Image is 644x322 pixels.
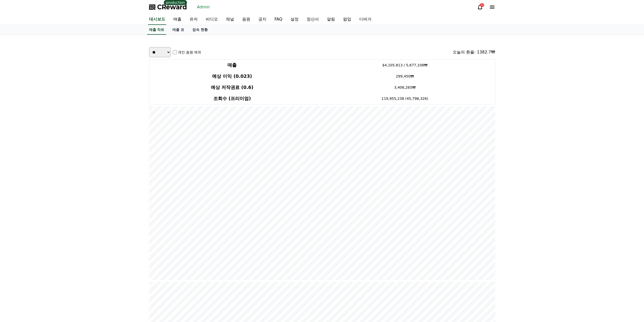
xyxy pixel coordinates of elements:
[315,82,495,93] td: 3,406,265₩
[169,14,185,25] a: 매출
[65,161,97,173] a: Settings
[480,3,484,7] div: 7
[303,14,323,25] a: 정산서
[2,161,33,173] a: Home
[188,25,212,35] a: 접속 현황
[355,14,376,25] a: 디버거
[339,14,355,25] a: 팝업
[168,25,188,35] a: 매출 표
[42,168,57,173] span: Messages
[157,3,187,11] span: CReward
[271,14,286,25] a: FAQ
[13,168,22,172] span: Home
[315,71,495,82] td: 299,450₩
[222,14,238,25] a: 채널
[151,62,313,69] h4: 매출
[148,14,166,25] a: 대시보드
[323,14,339,25] a: 알림
[149,3,187,11] a: CReward
[254,14,271,25] a: 공지
[195,3,212,11] a: Admin
[286,14,303,25] a: 설정
[477,4,483,10] a: 7
[151,73,313,80] h4: 예상 이익 (0.023)
[33,161,65,173] a: Messages
[151,95,313,102] h4: 조회수 (프리미엄)
[151,84,313,91] h4: 예상 저작권료 (0.6)
[315,60,495,71] td: $4,105.813 / 5,677,108₩
[185,14,202,25] a: 유저
[147,25,167,35] a: 매출 차트
[238,14,254,25] a: 음원
[315,93,495,104] td: 119,955,238 (45,798,326)
[202,14,222,25] a: 비디오
[75,168,87,172] span: Settings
